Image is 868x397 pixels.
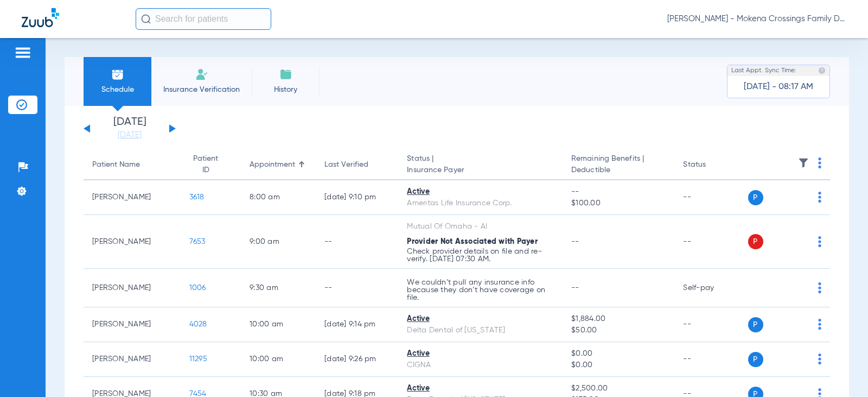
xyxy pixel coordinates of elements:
[798,157,809,168] img: filter.svg
[84,307,181,342] td: [PERSON_NAME]
[189,355,207,363] span: 11295
[84,342,181,377] td: [PERSON_NAME]
[407,383,554,394] div: Active
[674,150,748,180] th: Status
[189,153,222,176] div: Patient ID
[571,198,666,209] span: $100.00
[407,248,554,263] p: Check provider details on file and re-verify. [DATE] 07:30 AM.
[398,150,563,180] th: Status |
[189,320,207,328] span: 4028
[818,354,821,364] img: group-dot-blue.svg
[674,269,748,307] td: Self-pay
[316,342,398,377] td: [DATE] 9:26 PM
[84,215,181,269] td: [PERSON_NAME]
[571,348,666,360] span: $0.00
[571,383,666,394] span: $2,500.00
[141,14,151,24] img: Search Icon
[111,68,124,81] img: Schedule
[250,159,307,171] div: Appointment
[818,157,821,168] img: group-dot-blue.svg
[407,238,538,245] span: Provider Not Associated with Payer
[818,319,821,330] img: group-dot-blue.svg
[84,269,181,307] td: [PERSON_NAME]
[407,348,554,360] div: Active
[189,284,206,292] span: 1006
[241,269,316,307] td: 9:30 AM
[22,8,59,27] img: Zuub Logo
[250,159,295,171] div: Appointment
[571,325,666,336] span: $50.00
[674,180,748,215] td: --
[316,307,398,342] td: [DATE] 9:14 PM
[571,313,666,325] span: $1,884.00
[818,67,826,74] img: last sync help info
[279,68,292,81] img: History
[667,14,846,24] span: [PERSON_NAME] - Mokena Crossings Family Dental
[241,180,316,215] td: 8:00 AM
[241,342,316,377] td: 10:00 AM
[818,192,821,203] img: group-dot-blue.svg
[674,307,748,342] td: --
[407,221,554,232] div: Mutual Of Omaha - AI
[324,159,390,171] div: Last Verified
[407,165,554,176] span: Insurance Payer
[407,360,554,371] div: CIGNA
[744,81,813,92] span: [DATE] - 08:17 AM
[407,325,554,336] div: Delta Dental of [US_STATE]
[571,186,666,198] span: --
[316,269,398,307] td: --
[748,190,763,205] span: P
[189,153,232,176] div: Patient ID
[159,84,244,95] span: Insurance Verification
[189,193,205,201] span: 3618
[84,180,181,215] td: [PERSON_NAME]
[316,180,398,215] td: [DATE] 9:10 PM
[818,236,821,247] img: group-dot-blue.svg
[241,215,316,269] td: 9:00 AM
[136,8,271,30] input: Search for patients
[818,282,821,293] img: group-dot-blue.svg
[97,117,162,141] li: [DATE]
[97,130,162,141] a: [DATE]
[316,215,398,269] td: --
[748,352,763,367] span: P
[260,84,311,95] span: History
[189,238,206,245] span: 7653
[92,159,172,171] div: Patient Name
[241,307,316,342] td: 10:00 AM
[407,198,554,209] div: Ameritas Life Insurance Corp.
[674,342,748,377] td: --
[731,65,796,76] span: Last Appt. Sync Time:
[14,46,31,59] img: hamburger-icon
[674,215,748,269] td: --
[92,159,140,171] div: Patient Name
[571,360,666,371] span: $0.00
[195,68,208,81] img: Manual Insurance Verification
[407,313,554,325] div: Active
[748,234,763,249] span: P
[407,279,554,301] p: We couldn’t pull any insurance info because they don’t have coverage on file.
[571,238,579,245] span: --
[571,284,579,292] span: --
[407,186,554,198] div: Active
[563,150,674,180] th: Remaining Benefits |
[324,159,368,171] div: Last Verified
[92,84,143,95] span: Schedule
[571,165,666,176] span: Deductible
[748,317,763,332] span: P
